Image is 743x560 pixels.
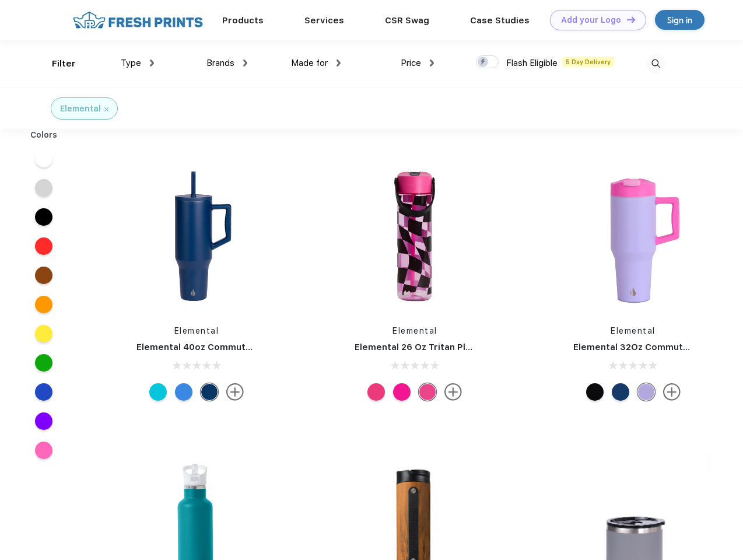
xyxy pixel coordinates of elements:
[586,383,604,401] div: Black Speckle
[150,60,154,66] img: dropdown.png
[149,383,167,401] div: Blue lagoon
[206,58,234,68] span: Brands
[573,342,732,352] a: Elemental 32Oz Commuter Tumbler
[561,15,621,25] div: Add your Logo
[401,58,421,68] span: Price
[646,54,665,73] img: desktop_search.svg
[367,383,385,401] div: Berries Blast
[556,158,711,313] img: func=resize&h=266
[136,342,295,352] a: Elemental 40oz Commuter Tumbler
[392,326,437,335] a: Elemental
[22,129,66,141] div: Colors
[119,158,274,313] img: func=resize&h=266
[201,383,218,401] div: Navy
[243,60,247,66] img: dropdown.png
[385,15,429,26] a: CSR Swag
[562,57,614,67] span: 5 Day Delivery
[121,58,141,68] span: Type
[69,10,206,30] img: fo%20logo%202.webp
[291,58,328,68] span: Made for
[337,60,341,66] img: dropdown.png
[60,103,101,115] div: Elemental
[174,326,219,335] a: Elemental
[663,383,681,401] img: more.svg
[430,60,434,66] img: dropdown.png
[52,57,76,71] div: Filter
[637,383,655,401] div: Lilac Tie Dye
[175,383,192,401] div: Blue tile
[444,383,462,401] img: more.svg
[337,158,492,313] img: func=resize&h=266
[612,383,629,401] div: Navy
[419,383,436,401] div: Pink Checkers
[627,16,635,23] img: DT
[226,383,244,401] img: more.svg
[667,13,692,27] div: Sign in
[355,342,548,352] a: Elemental 26 Oz Tritan Plastic Water Bottle
[104,107,108,111] img: filter_cancel.svg
[304,15,344,26] a: Services
[222,15,264,26] a: Products
[393,383,411,401] div: Hot pink
[611,326,656,335] a: Elemental
[506,58,558,68] span: Flash Eligible
[655,10,705,30] a: Sign in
